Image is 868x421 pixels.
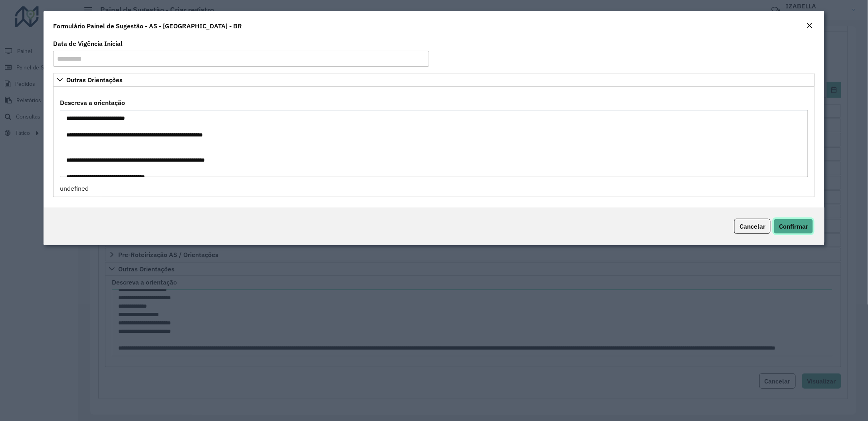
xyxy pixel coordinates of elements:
button: Close [804,21,815,31]
label: Descreva a orientação [60,98,125,107]
span: Cancelar [739,222,765,230]
button: Cancelar [734,219,771,234]
div: Outras Orientações [53,87,815,197]
label: Data de Vigência Inicial [53,39,123,48]
em: Fechar [806,22,813,29]
h4: Formulário Painel de Sugestão - AS - [GEOGRAPHIC_DATA] - BR [53,21,242,31]
a: Outras Orientações [53,73,815,87]
span: undefined [60,184,89,192]
span: Outras Orientações [66,77,123,83]
button: Confirmar [774,219,813,234]
span: Confirmar [779,222,808,230]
